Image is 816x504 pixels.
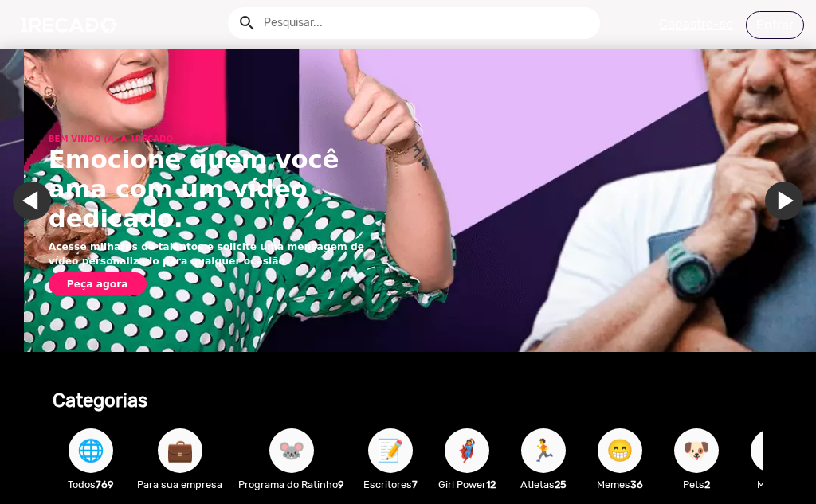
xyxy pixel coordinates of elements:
u: Cadastre-se [659,17,733,32]
a: Ir para o slide anterior [37,182,75,220]
p: Escritores [360,477,421,492]
span: 🐭 [278,428,305,473]
button: 🐶 [674,428,719,473]
p: Atletas [513,477,574,492]
span: 😁 [606,428,634,473]
input: Pesquisar... [252,7,600,39]
button: Example home icon [232,8,260,36]
p: Todos [61,477,121,492]
b: 9 [338,479,344,490]
p: BEM VINDO (A) A 1RECADO [49,133,375,145]
span: 💼 [167,428,194,473]
span: 🏃 [530,428,557,473]
p: Para sua empresa [137,477,222,492]
b: Categorias [53,389,147,412]
h1: Emocione quem você ama com um vídeo dedicado. [49,145,375,233]
p: Memes [590,477,650,492]
button: 🦸‍♀️ [445,428,489,473]
a: Entrar [746,11,804,39]
p: Acesse milhares de talentos e solicite uma mensagem de vídeo personalizado para qualquer ocasião. [49,240,375,269]
span: 📝 [377,428,404,473]
button: 💼 [158,428,202,473]
button: 🌐 [69,428,113,473]
b: 25 [555,479,567,490]
span: 🌐 [77,428,104,473]
b: 36 [630,479,643,490]
b: 12 [486,479,496,490]
b: 7 [412,479,418,490]
button: 👗 [751,428,795,473]
button: Peça agora [49,272,147,295]
button: 🏃 [521,428,566,473]
b: 769 [96,479,114,490]
button: 🐭 [269,428,314,473]
p: Moda [743,477,803,492]
p: Programa do Ratinho [238,477,344,492]
mat-icon: Example home icon [237,14,257,33]
span: 🦸‍♀️ [453,428,481,473]
button: 😁 [598,428,642,473]
span: 🐶 [683,428,710,473]
span: 👗 [759,428,787,473]
button: 📝 [368,428,413,473]
b: 2 [704,479,710,490]
p: Girl Power [437,477,497,492]
p: Pets [666,477,727,492]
